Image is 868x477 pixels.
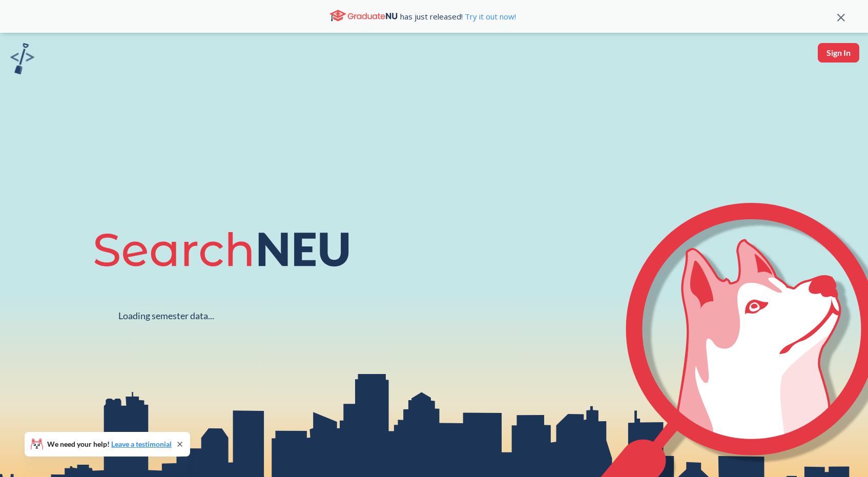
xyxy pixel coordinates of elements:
[10,43,34,77] a: sandbox logo
[463,11,516,22] a: Try it out now!
[10,43,34,74] img: sandbox logo
[400,11,516,22] span: has just released!
[111,440,172,448] a: Leave a testimonial
[47,441,172,448] span: We need your help!
[118,310,214,322] div: Loading semester data...
[818,43,859,63] button: Sign In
